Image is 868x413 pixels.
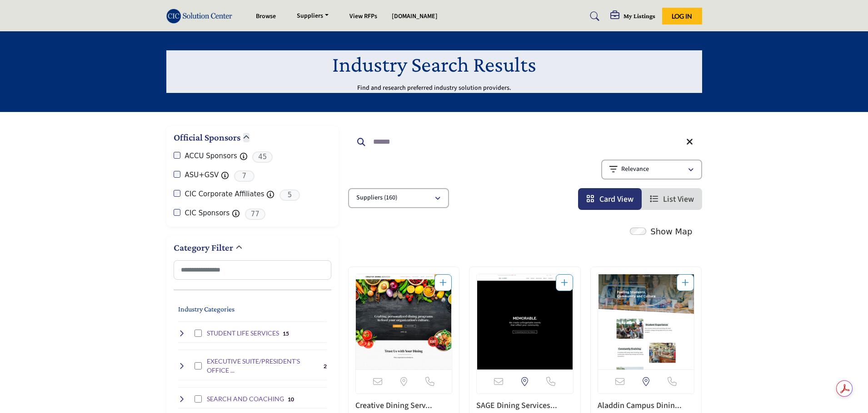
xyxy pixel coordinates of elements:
h2: Official Sponsors [174,131,240,144]
a: View Card [586,194,634,205]
input: Search Category [174,260,331,280]
li: Card View [578,188,642,210]
span: Log In [672,12,692,20]
a: View List [650,194,694,205]
a: Add To List [682,277,689,289]
h5: My Listings [624,12,655,20]
span: 5 [279,189,300,201]
h3: Creative Dining Services [355,401,453,411]
input: CIC Sponsors checkbox [174,209,180,216]
a: Search [581,9,605,24]
a: SAGE Dining Services... [476,400,557,411]
img: Creative Dining Services [356,274,452,369]
span: 77 [245,209,265,220]
span: 7 [234,170,254,182]
span: 45 [252,151,273,163]
label: CIC Sponsors [185,208,230,219]
div: 2 Results For EXECUTIVE SUITE/PRESIDENT'S OFFICE SERVICES [324,362,327,370]
a: Browse [256,12,276,21]
span: List View [663,194,694,205]
p: Suppliers (160) [356,194,397,203]
img: SAGE Dining Services [477,274,573,369]
label: Show Map [650,225,692,238]
p: Relevance [621,165,649,174]
h4: STUDENT LIFE SERVICES: Campus engagement, residential life, and student activity management solut... [207,329,279,338]
h4: EXECUTIVE SUITE/PRESIDENT'S OFFICE SERVICES: Strategic planning, leadership support, and executiv... [207,357,320,374]
div: 15 Results For STUDENT LIFE SERVICES [283,329,289,337]
div: 10 Results For SEARCH AND COACHING [288,395,294,403]
a: View RFPs [349,12,377,21]
h3: SAGE Dining Services [476,401,574,411]
input: Search Keyword [348,131,702,153]
img: Site Logo [166,9,237,24]
span: Card View [599,194,634,205]
button: Log In [662,8,702,24]
div: My Listings [610,11,655,22]
a: Suppliers [290,10,335,23]
input: CIC Corporate Affiliates checkbox [174,190,180,197]
button: Relevance [601,160,702,180]
b: 10 [288,396,294,403]
h4: SEARCH AND COACHING: Executive search services, leadership coaching, and professional development... [207,394,284,403]
input: ACCU Sponsors checkbox [174,152,180,159]
a: [DOMAIN_NAME] [392,12,438,21]
a: Aladdin Campus Dinin... [598,400,682,411]
a: Open Listing in new tab [477,274,573,369]
a: Creative Dining Serv... [355,400,432,411]
a: Open Listing in new tab [356,274,452,369]
b: 2 [324,363,327,369]
h3: Aladdin Campus Dining [598,401,695,411]
a: Open Listing in new tab [598,274,694,369]
input: ASU+GSV checkbox [174,171,180,178]
h1: Industry Search Results [332,50,536,78]
button: Industry Categories [178,304,234,315]
p: Find and research preferred industry solution providers. [357,84,511,93]
input: Select SEARCH AND COACHING checkbox [195,395,202,403]
h2: Category Filter [174,241,233,254]
input: Select EXECUTIVE SUITE/PRESIDENT'S OFFICE SERVICES checkbox [195,362,202,369]
a: Add To List [561,277,568,289]
input: Select STUDENT LIFE SERVICES checkbox [195,330,202,337]
label: ASU+GSV [185,170,219,180]
label: CIC Corporate Affiliates [185,189,264,199]
img: Aladdin Campus Dining [598,274,694,369]
li: List View [642,188,702,210]
label: ACCU Sponsors [185,151,237,161]
b: 15 [283,330,289,337]
a: Add To List [439,277,447,289]
button: Suppliers (160) [348,188,449,208]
